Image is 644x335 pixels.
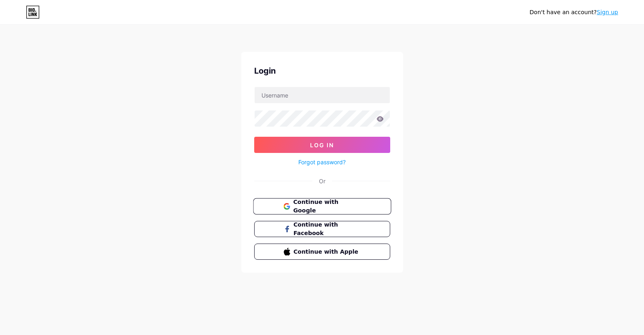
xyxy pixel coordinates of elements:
[254,244,390,260] button: Continue with Apple
[254,65,390,77] div: Login
[597,9,618,15] a: Sign up
[254,137,390,153] button: Log In
[310,142,334,148] span: Log In
[293,198,361,215] span: Continue with Google
[529,8,618,17] div: Don't have an account?
[293,248,360,256] span: Continue with Apple
[254,198,390,214] a: Continue with Google
[254,221,390,237] button: Continue with Facebook
[255,87,390,103] input: Username
[293,221,360,237] span: Continue with Facebook
[319,177,325,185] div: Or
[298,158,346,166] a: Forgot password?
[253,198,391,215] button: Continue with Google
